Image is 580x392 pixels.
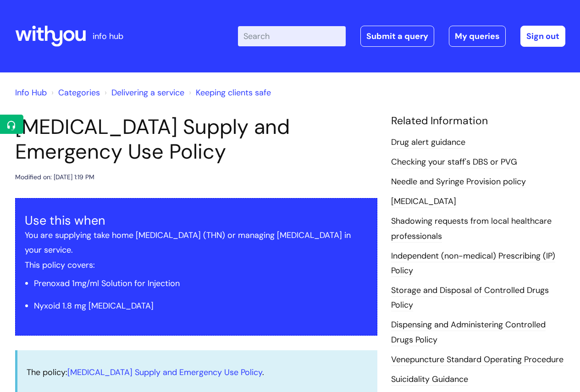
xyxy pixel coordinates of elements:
a: Storage and Disposal of Controlled Drugs Policy [391,285,549,311]
input: Search [238,26,346,46]
a: Categories [58,87,100,98]
a: [MEDICAL_DATA] Supply and Emergency Use Policy [67,367,262,378]
h1: [MEDICAL_DATA] Supply and Emergency Use Policy [15,115,377,164]
a: Sign out [520,26,565,47]
a: Checking your staff's DBS or PVG [391,156,517,168]
a: Needle and Syringe Provision policy [391,176,526,188]
div: | - [238,26,565,47]
a: My queries [449,26,506,47]
a: Suicidality Guidance [391,374,468,386]
a: Dispensing and Administering Controlled Drugs Policy [391,319,546,346]
li: Keeping clients safe [187,85,271,100]
h4: Related Information [391,115,565,127]
a: Shadowing requests from local healthcare professionals [391,215,552,242]
li: Delivering a service [102,85,184,100]
p: You are supplying take home [MEDICAL_DATA] (THN) or managing [MEDICAL_DATA] in your service. [25,228,368,258]
h3: Use this when [25,213,368,228]
a: Keeping clients safe [196,87,271,98]
li: Solution home [49,85,100,100]
li: Prenoxad 1mg/ml Solution for Injection [34,276,368,291]
p: The policy: . [27,365,368,380]
a: Delivering a service [111,87,184,98]
div: Modified on: [DATE] 1:19 PM [15,171,94,183]
a: Drug alert guidance [391,137,465,149]
p: This policy covers: [25,258,368,272]
a: Submit a query [360,26,434,47]
a: [MEDICAL_DATA] [391,196,456,208]
a: Info Hub [15,87,47,98]
a: Venepuncture Standard Operating Procedure [391,354,563,366]
p: info hub [93,29,123,44]
a: Independent (non-medical) Prescribing (IP) Policy [391,250,555,277]
li: Nyxoid 1.8 mg [MEDICAL_DATA] [34,298,368,313]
